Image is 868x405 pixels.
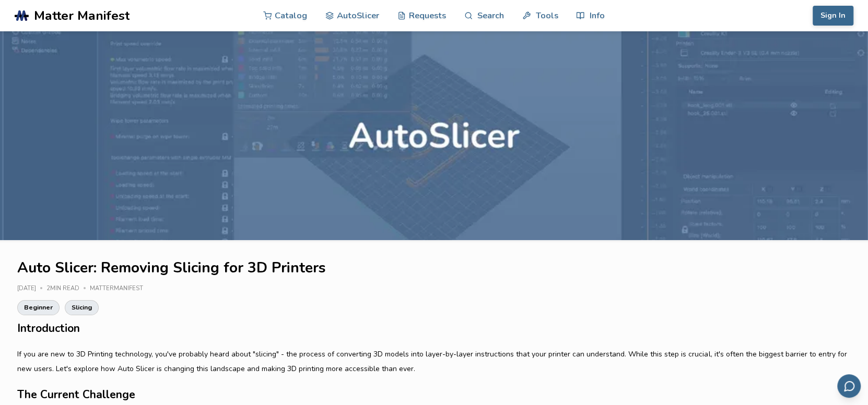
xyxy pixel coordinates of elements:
button: Sign In [813,6,853,26]
h1: Auto Slicer: Removing Slicing for 3D Printers [17,260,851,276]
div: MatterManifest [90,285,150,292]
button: Send feedback via email [837,374,861,398]
a: Slicing [65,300,99,315]
div: 2 min read [46,285,90,292]
h2: The Current Challenge [17,387,851,403]
a: Beginner [17,300,60,315]
span: Matter Manifest [34,8,130,23]
h2: Introduction [17,320,851,337]
div: [DATE] [17,285,46,292]
p: If you are new to 3D Printing technology, you've probably heard about "slicing" - the process of ... [17,347,851,376]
